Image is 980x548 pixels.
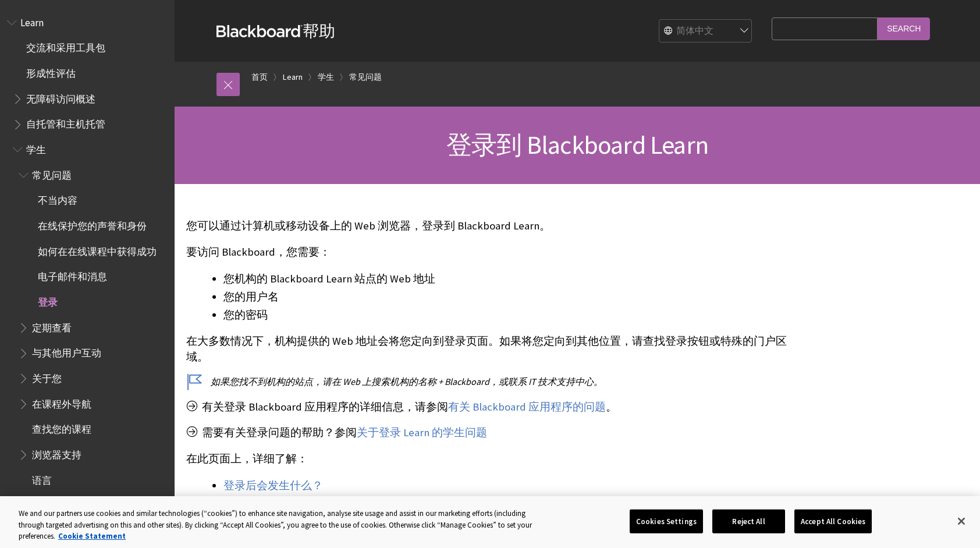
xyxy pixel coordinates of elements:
[186,451,796,466] p: 在此页面上，详细了解：
[283,70,303,84] a: Learn
[223,289,796,305] li: 您的用户名
[186,399,796,415] p: 有关登录 Blackboard 应用程序的详细信息，请参阅 。
[26,38,105,54] span: 交流和采用工具包
[659,20,752,43] select: Site Language Selector
[186,375,796,388] p: 如果您找不到机构的站点，请在 Web 上搜索机构的名称 + Blackboard，或联系 IT 技术支持中心。
[223,307,796,323] li: 您的密码
[312,479,323,493] a: ？
[318,70,334,84] a: 学生
[357,426,487,439] span: 关于登录 Learn 的学生问题
[38,292,58,308] span: 登录
[357,426,487,440] a: 关于登录 Learn 的学生问题
[186,218,796,234] p: 您可以通过计算机或移动设备上的 Web 浏览器，登录到 Blackboard Learn。
[223,271,796,287] li: 您机构的 Blackboard Learn 站点的 Web 地址
[58,531,126,541] a: More information about your privacy, opens in a new tab
[257,479,312,493] a: 会发生什么
[32,165,72,181] span: 常见问题
[32,445,81,461] span: 浏览器支持
[186,245,796,260] p: 要访问 Blackboard，您需要：
[38,191,77,207] span: 不当内容
[878,17,930,40] input: Search
[223,479,257,493] a: 登录后
[630,509,703,533] button: Cookies Settings
[216,20,335,41] a: Blackboard帮助
[216,25,303,37] strong: Blackboard
[26,63,76,79] span: 形成性评估
[186,334,796,364] p: 在大多数情况下，机构提供的 Web 地址会将您定向到登录页面。如果将您定向到其他位置，请查找登录按钮或特殊的门户区域。
[448,400,606,414] a: 有关 Blackboard 应用程序的问题
[38,242,157,257] span: 如何在在线课程中获得成功
[794,509,872,533] button: Accept All Cookies
[20,13,44,29] span: Learn
[32,344,101,359] span: 与其他用户互动
[446,129,708,161] span: 登录到 Blackboard Learn
[38,216,147,232] span: 在线保护您的声誉和身份
[712,509,785,533] button: Reject All
[32,318,72,334] span: 定期查看
[26,115,105,130] span: 自托管和主机托管
[186,425,796,440] p: 需要有关登录问题的帮助？参阅
[349,70,382,84] a: 常见问题
[32,394,91,410] span: 在课程外导航
[32,420,91,436] span: 查找您的课程
[32,369,62,384] span: 关于您
[26,140,46,155] span: 学生
[38,267,107,283] span: 电子邮件和消息
[26,89,95,105] span: 无障碍访问概述
[19,508,539,542] div: We and our partners use cookies and similar technologies (“cookies”) to enhance site navigation, ...
[32,471,52,486] span: 语言
[949,508,974,534] button: Close
[251,70,268,84] a: 首页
